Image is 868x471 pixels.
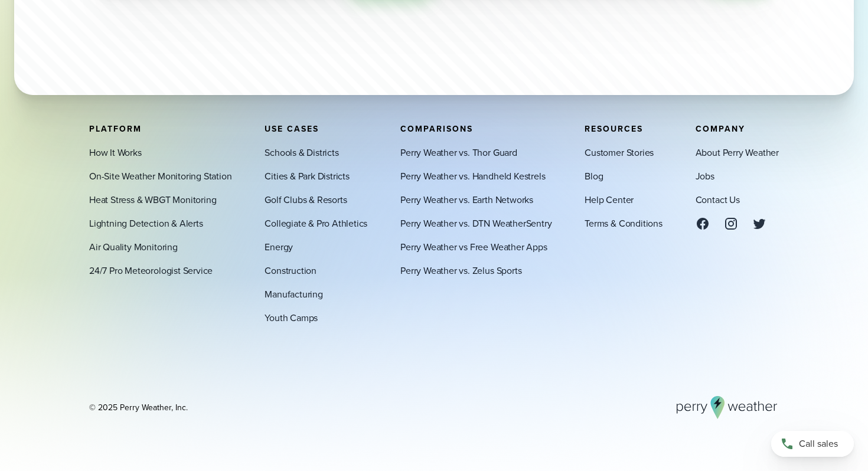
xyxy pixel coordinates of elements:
a: Perry Weather vs. Earth Networks [400,192,533,207]
a: On-Site Weather Monitoring Station [89,169,231,183]
a: Jobs [696,169,714,183]
a: Perry Weather vs. DTN WeatherSentry [400,216,552,230]
span: Comparisons [400,122,473,135]
a: How It Works [89,145,142,159]
a: Manufacturing [265,287,322,301]
a: Perry Weather vs. Zelus Sports [400,263,521,277]
div: © 2025 Perry Weather, Inc. [89,401,188,413]
a: Customer Stories [585,145,654,159]
a: Perry Weather vs Free Weather Apps [400,240,547,254]
a: Energy [265,240,293,254]
a: Cities & Park Districts [265,169,350,183]
a: Call sales [771,431,854,457]
span: Company [696,122,745,135]
span: Use Cases [265,122,319,135]
a: Construction [265,263,316,277]
a: Schools & Districts [265,145,338,159]
a: 24/7 Pro Meteorologist Service [89,263,213,277]
a: Heat Stress & WBGT Monitoring [89,192,216,207]
a: Youth Camps [265,310,318,325]
a: Terms & Conditions [585,216,663,230]
a: Perry Weather vs. Handheld Kestrels [400,169,545,183]
span: Call sales [799,437,838,451]
a: Contact Us [696,192,740,207]
a: Blog [585,169,603,183]
a: Perry Weather vs. Thor Guard [400,145,517,159]
a: About Perry Weather [696,145,779,159]
span: Resources [585,122,643,135]
span: Platform [89,122,142,135]
a: Air Quality Monitoring [89,240,178,254]
a: Help Center [585,192,634,207]
a: Collegiate & Pro Athletics [265,216,367,230]
a: Lightning Detection & Alerts [89,216,203,230]
a: Golf Clubs & Resorts [265,192,347,207]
